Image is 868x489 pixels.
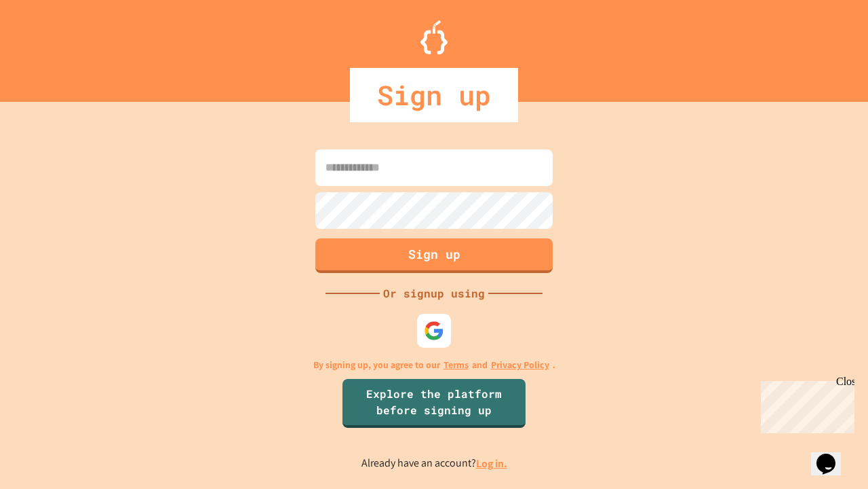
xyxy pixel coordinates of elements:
[424,321,444,341] img: google-icon.svg
[811,435,854,475] iframe: chat widget
[313,358,555,372] p: By signing up, you agree to our and .
[755,376,854,433] iframe: chat widget
[315,238,553,273] button: Sign up
[350,68,518,122] div: Sign up
[361,455,507,472] p: Already have an account?
[380,285,488,302] div: Or signup using
[5,5,94,86] div: Chat with us now!Close
[420,20,448,54] img: Logo.svg
[342,379,526,428] a: Explore the platform before signing up
[443,358,469,372] a: Terms
[491,358,549,372] a: Privacy Policy
[476,456,507,471] a: Log in.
